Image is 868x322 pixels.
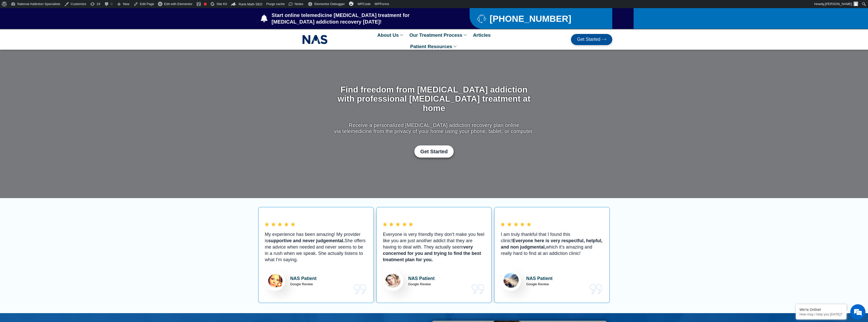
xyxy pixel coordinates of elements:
strong: NAS Patient [408,276,435,281]
a: Get Started [414,145,454,158]
p: Receive a personalized [MEDICAL_DATA] addiction recovery plan online via telemedicine from the pr... [333,122,535,134]
p: My experience has been amazing! My provider is She offers me advice when needed and never seems t... [265,231,367,263]
p: I am truly thankful that I found this clinic! which it’s amazing and really hard to find at an ad... [501,231,603,263]
img: Lisa Review for National Addiction Specialists Top Rated Suboxone Clinic [265,271,285,291]
p: How may I help you today? [800,312,843,316]
div: 1 / 5 [258,207,374,303]
div: 3 / 5 [494,207,610,303]
a: About Us [375,29,407,41]
img: Amiee Review for National Addiction Specialists Top Rated Suboxone Clinic [501,271,521,291]
a: Start online telemedicine [MEDICAL_DATA] treatment for [MEDICAL_DATA] addiction recovery [DATE]! [261,12,449,25]
span: Edit with Elementor [164,2,192,6]
div: 2 / 5 [376,207,492,303]
strong: NAS Patient [526,276,552,281]
b: very concerned for you and trying to find the best treatment plan for you. [383,244,481,262]
b: supportive and never judgemental. [268,238,344,243]
a: Patient Resources [408,41,460,52]
img: svg+xml;base64,PHN2ZyB4bWxucz0iaHR0cDovL3d3dy53My5vcmcvMjAwMC9zdmciIHZpZXdCb3g9IjAgMCAzMiAzMiI+PG... [349,1,354,6]
span: Google Review [526,282,549,286]
span: Start online telemedicine [MEDICAL_DATA] treatment for [MEDICAL_DATA] addiction recovery [DATE]! [270,12,450,25]
div: We're Online! [800,308,843,312]
span: Get Started [420,148,448,155]
span: Site Kit [216,2,227,6]
span: [PERSON_NAME] [825,2,852,6]
p: Everyone is very friendly they don't make you feel like you are just another addict that they are... [383,231,485,263]
span: Google Review [408,282,431,286]
a: Articles [470,29,493,41]
span: [PHONE_NUMBER] [488,15,571,22]
a: Our Treatment Process [407,29,470,41]
strong: NAS Patient [290,276,317,281]
span: Rank Math SEO [239,2,263,6]
img: NAS_email_signature-removebg-preview.png [302,34,328,45]
b: Everyone here is very respectful, helpful, and non judgmental, [501,238,602,250]
div: Focus keyphrase not set [204,3,207,6]
img: Christina Review for National Addiction Specialists Top Rated Suboxone Clinic [383,271,403,291]
span: Get Started [577,37,600,42]
div: Get Started with Suboxone Treatment by filling-out this new patient packet form [333,145,535,158]
a: Get Started [571,34,612,45]
h1: Find freedom from [MEDICAL_DATA] addiction with professional [MEDICAL_DATA] treatment at home [333,85,535,113]
span: Google Review [290,282,313,286]
a: [PHONE_NUMBER] [477,14,600,23]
